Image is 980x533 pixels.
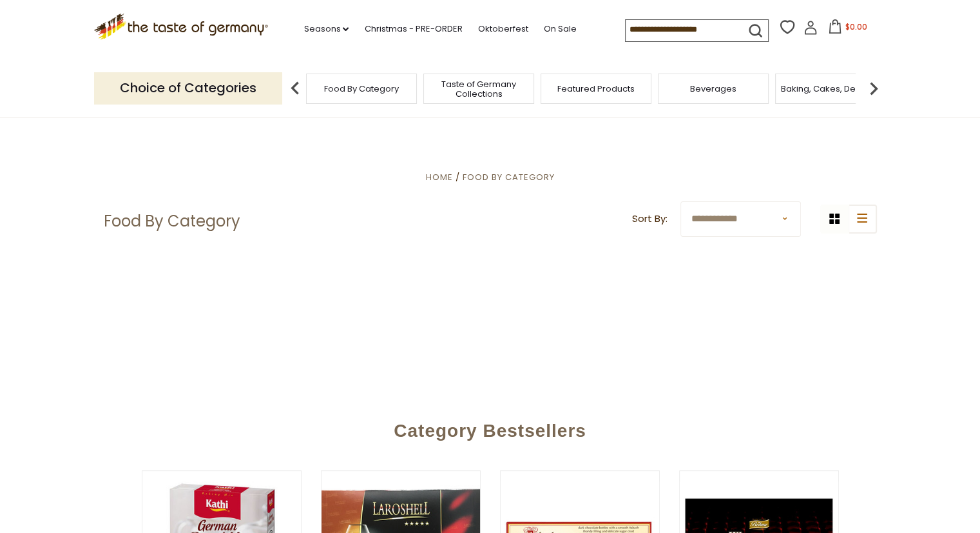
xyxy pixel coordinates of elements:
h1: Food By Category [104,212,240,231]
a: Beverages [690,84,736,94]
p: Choice of Categories [94,72,282,104]
img: previous arrow [282,75,308,101]
span: $0.00 [845,21,867,32]
a: Christmas - PRE-ORDER [364,22,462,36]
label: Sort By: [632,211,668,227]
a: Food By Category [324,84,399,94]
div: Category Bestsellers [43,401,938,454]
img: next arrow [861,75,887,101]
button: $0.00 [820,19,875,39]
a: Home [425,171,452,183]
a: Food By Category [463,171,555,183]
a: Baking, Cakes, Desserts [781,84,881,94]
a: Taste of Germany Collections [427,79,530,99]
a: On Sale [543,22,576,36]
a: Oktoberfest [477,22,528,36]
a: Featured Products [557,84,635,94]
a: Seasons [303,22,349,36]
